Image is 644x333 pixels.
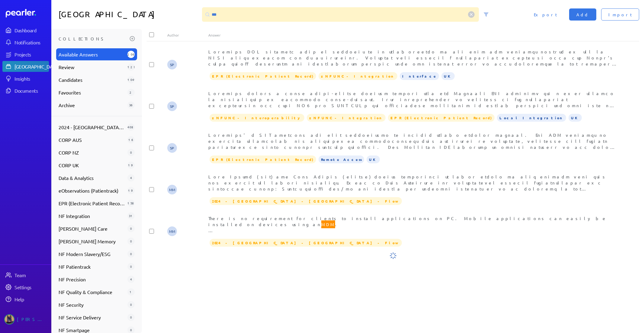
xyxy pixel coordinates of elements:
div: Dashboard [14,27,48,33]
div: 2060 [127,51,135,58]
button: Export [527,8,564,21]
div: 0 [127,263,135,270]
a: Notifications [2,37,49,48]
span: UK [569,114,582,122]
span: UK [367,155,380,163]
div: Projects [14,51,48,57]
a: Projects [2,49,49,60]
span: UK [441,72,455,80]
span: Import [608,11,632,18]
span: NF Precision [59,276,125,283]
span: EPR (Electronic Patient Record) [59,200,125,207]
div: 4 [127,174,135,181]
span: NF Modern Slavery/ESG [59,250,125,258]
span: 2024 - VIC - Peninsula - Flow [210,197,402,205]
span: Candidates [59,76,125,83]
span: Sarah Pendlebury [167,60,177,69]
div: 4 [127,276,135,283]
div: Insights [14,75,48,82]
span: Export [534,11,557,18]
span: eObservations (Patientrack) [59,187,125,194]
div: Help [14,296,48,302]
span: [PERSON_NAME] Care [59,225,125,232]
span: CORP AUS [59,136,125,143]
div: 31 [127,212,135,219]
span: zNFUNC - Integration [319,72,397,80]
div: 2 [127,89,135,96]
div: 19 [127,162,135,169]
span: 2024 - [GEOGRAPHIC_DATA] - [GEOGRAPHIC_DATA] - Flow [59,123,125,131]
div: 408 [127,123,135,131]
span: Archive [59,101,125,109]
div: 1049 [127,76,135,83]
span: NF Integration [59,212,125,219]
span: EPR (Electronic Patient Record) [210,155,316,163]
span: Sarah Pendlebury [167,101,177,111]
span: CORP NZ [59,149,125,156]
span: NF Service Delivery [59,314,125,321]
div: 19 [127,187,135,194]
span: 2024 - VIC - Peninsula - Flow [210,239,402,247]
span: Data & Analytics [59,174,125,181]
span: MDM [321,220,335,228]
span: [PERSON_NAME] Memory [59,238,125,245]
a: Tung Nguyen's photo[PERSON_NAME] [2,312,49,327]
div: [GEOGRAPHIC_DATA] [14,63,59,69]
div: 0 [127,250,135,258]
div: 1 [127,288,135,296]
a: Help [2,294,49,305]
span: Michelle Manuel [167,185,177,194]
div: 158 [127,200,135,207]
span: NF Security [59,301,125,308]
img: Tung Nguyen [4,314,14,325]
div: Author [167,33,208,37]
span: Sarah Pendlebury [167,143,177,153]
button: Import [601,8,639,21]
div: 0 [127,301,135,308]
a: Insights [2,73,49,84]
span: Interface [400,72,439,80]
span: There is no requirement for clients to install applications on PC. Mobile applications can easily... [208,216,615,251]
span: CORP UK [59,162,125,169]
span: Michelle Manuel [167,226,177,236]
span: Review [59,63,125,71]
span: Lore Ipsumd (sit) ame Cons Adipis (elitse) doeius temporinci ut labor etdolo ma aliq enimadm veni... [208,174,618,288]
a: Dashboard [2,25,49,36]
span: Available Answers [59,51,125,58]
div: [PERSON_NAME] [17,314,47,325]
span: zNFUNC - Integration [307,114,386,122]
button: Add [569,8,596,21]
div: 16 [127,136,135,143]
a: Team [2,270,49,280]
span: Remote Access [319,155,364,163]
span: zNFUNC - Interoperability [210,114,304,122]
span: NF Quality & Compliance [59,288,125,296]
div: Settings [14,284,48,290]
span: EPR (Electronic Patient Record) [388,114,495,122]
span: Local Integration [497,114,566,122]
span: Favourites [59,89,125,96]
a: Dashboard [6,9,49,18]
div: Answer [208,33,619,37]
h3: Collections [59,34,127,43]
a: Settings [2,282,49,293]
div: Documents [14,88,48,94]
div: 0 [127,314,135,321]
div: 36 [127,101,135,109]
span: Add [576,11,589,18]
span: EPR (Electronic Patient Record) [210,72,316,80]
a: Documents [2,85,49,96]
div: Team [14,272,48,278]
div: 0 [127,149,135,156]
div: Notifications [14,39,48,45]
div: 1292 [127,63,135,71]
span: NF Patientrack [59,263,125,270]
a: [GEOGRAPHIC_DATA] [2,61,49,72]
div: 0 [127,225,135,232]
h1: [GEOGRAPHIC_DATA] [59,7,200,22]
div: 0 [127,238,135,245]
